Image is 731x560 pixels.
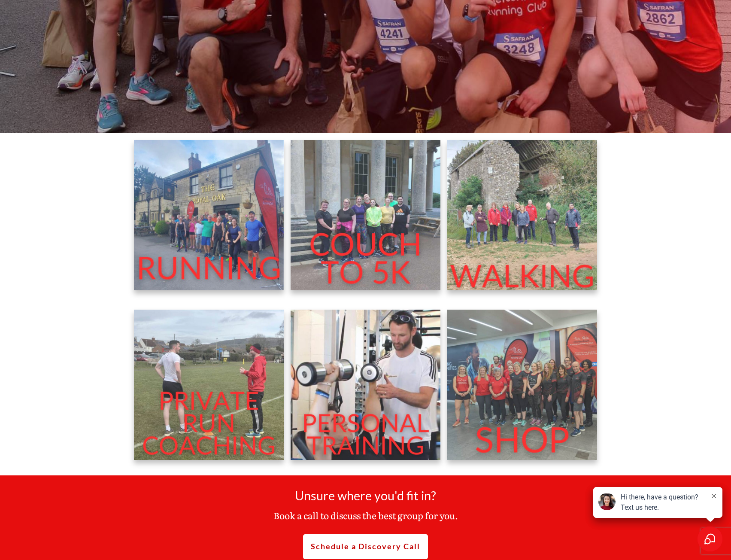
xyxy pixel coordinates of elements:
[134,310,284,460] img: Private Running Coach Cheltenham
[447,140,598,290] img: Walking Tile
[143,508,588,534] p: Book a call to discuss the best group for you.
[303,534,428,559] a: Schedule a Discovery Call
[291,310,441,460] img: Personal Training Cheltenham
[311,542,420,551] span: Schedule a Discovery Call
[143,485,588,507] p: Unsure where you'd fit in?
[291,140,441,290] img: C25k Tile
[134,140,284,290] img: Running group Cheltenham
[447,310,598,460] img: Shop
